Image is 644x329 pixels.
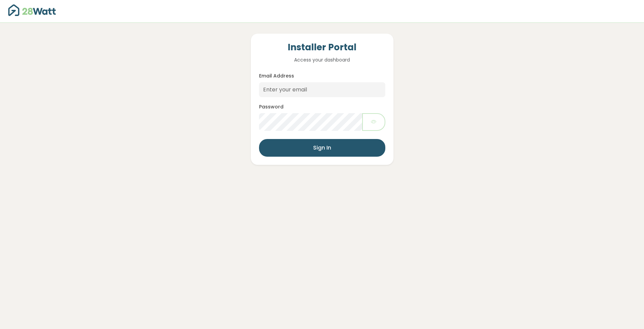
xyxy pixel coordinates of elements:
label: Email Address [259,72,294,80]
p: Access your dashboard [259,56,385,64]
button: Sign In [259,139,385,157]
input: Enter your email [259,82,385,97]
img: 28Watt [8,4,56,16]
h4: Installer Portal [259,42,385,53]
label: Password [259,103,284,110]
